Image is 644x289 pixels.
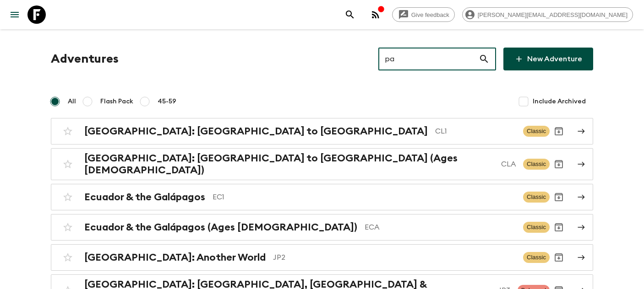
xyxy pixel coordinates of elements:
[158,97,176,106] span: 45-59
[341,5,359,24] button: search adventures
[462,7,633,22] div: [PERSON_NAME][EMAIL_ADDRESS][DOMAIN_NAME]
[51,118,593,144] a: [GEOGRAPHIC_DATA]: [GEOGRAPHIC_DATA] to [GEOGRAPHIC_DATA]CL1ClassicArchive
[100,97,133,106] span: Flash Pack
[51,214,593,241] a: Ecuador & the Galápagos (Ages [DEMOGRAPHIC_DATA])ECAClassicArchive
[51,148,593,180] a: [GEOGRAPHIC_DATA]: [GEOGRAPHIC_DATA] to [GEOGRAPHIC_DATA] (Ages [DEMOGRAPHIC_DATA])CLAClassicArchive
[84,221,357,233] h2: Ecuador & the Galápagos (Ages [DEMOGRAPHIC_DATA])
[406,11,454,18] span: Give feedback
[550,188,568,206] button: Archive
[473,11,633,18] span: [PERSON_NAME][EMAIL_ADDRESS][DOMAIN_NAME]
[533,97,586,106] span: Include Archived
[523,252,550,263] span: Classic
[523,159,550,170] span: Classic
[84,125,428,137] h2: [GEOGRAPHIC_DATA]: [GEOGRAPHIC_DATA] to [GEOGRAPHIC_DATA]
[365,222,516,233] p: ECA
[213,192,516,203] p: EC1
[5,5,24,24] button: menu
[550,248,568,267] button: Archive
[523,222,550,233] span: Classic
[51,244,593,271] a: [GEOGRAPHIC_DATA]: Another WorldJP2ClassicArchive
[523,126,550,137] span: Classic
[550,155,568,173] button: Archive
[273,252,516,263] p: JP2
[84,191,205,203] h2: Ecuador & the Galápagos
[84,252,266,263] h2: [GEOGRAPHIC_DATA]: Another World
[51,50,119,68] h1: Adventures
[503,48,593,70] a: New Adventure
[435,126,516,137] p: CL1
[51,184,593,210] a: Ecuador & the GalápagosEC1ClassicArchive
[84,152,494,176] h2: [GEOGRAPHIC_DATA]: [GEOGRAPHIC_DATA] to [GEOGRAPHIC_DATA] (Ages [DEMOGRAPHIC_DATA])
[392,7,455,22] a: Give feedback
[550,122,568,140] button: Archive
[68,97,76,106] span: All
[378,46,479,72] input: e.g. AR1, Argentina
[550,218,568,236] button: Archive
[501,159,516,170] p: CLA
[523,192,550,203] span: Classic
